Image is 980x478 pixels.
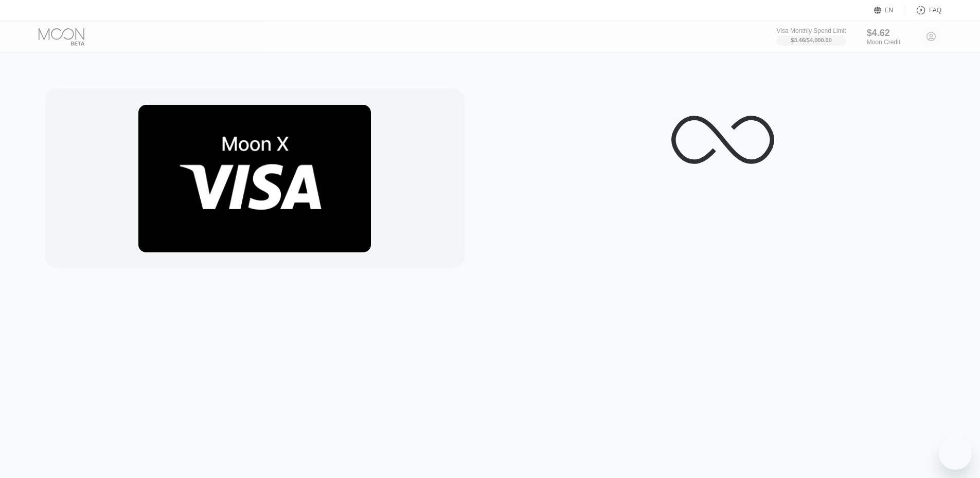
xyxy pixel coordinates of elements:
div: FAQ [905,5,941,15]
div: EN [885,7,894,14]
div: Visa Monthly Spend Limit [776,27,846,34]
div: $3.46 / $4,000.00 [791,37,832,43]
iframe: Button to launch messaging window [939,437,972,470]
div: FAQ [929,7,941,14]
div: EN [874,5,905,15]
div: Visa Monthly Spend Limit$3.46/$4,000.00 [776,27,846,46]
